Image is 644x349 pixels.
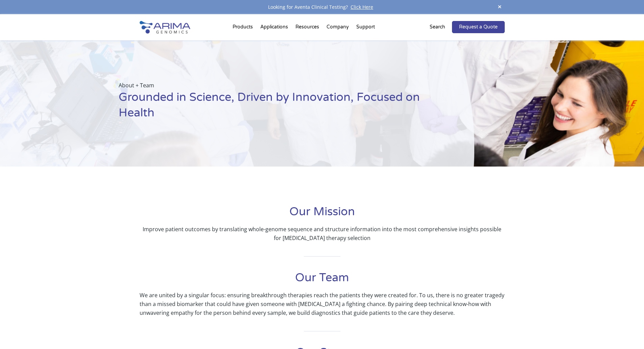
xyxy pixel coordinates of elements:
a: Request a Quote [452,21,505,33]
h1: Grounded in Science, Driven by Innovation, Focused on Health [119,90,440,126]
h1: Our Team [140,270,505,291]
img: Arima-Genomics-logo [140,21,190,34]
p: We are united by a singular focus: ensuring breakthrough therapies reach the patients they were c... [140,291,505,317]
div: Looking for Aventa Clinical Testing? [140,3,505,12]
p: Improve patient outcomes by translating whole-genome sequence and structure information into the ... [140,225,505,242]
p: Search [430,23,445,31]
a: Click Here [348,4,376,10]
p: About + Team [119,81,440,90]
h1: Our Mission [140,204,505,225]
